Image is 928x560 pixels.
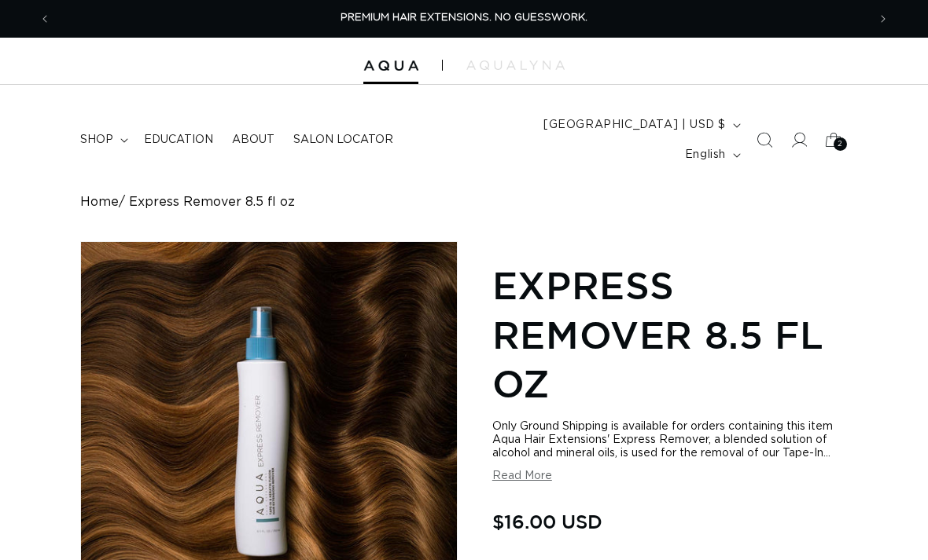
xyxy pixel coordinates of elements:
span: $16.00 USD [492,507,602,536]
button: [GEOGRAPHIC_DATA] | USD $ [534,110,747,140]
summary: shop [71,123,134,156]
h1: Express Remover 8.5 fl oz [492,261,848,408]
span: About [232,133,274,147]
button: Previous announcement [28,4,62,34]
summary: Search [747,123,782,157]
nav: breadcrumbs [80,195,848,210]
span: Express Remover 8.5 fl oz [129,195,295,210]
span: shop [80,133,113,147]
span: [GEOGRAPHIC_DATA] | USD $ [543,117,726,134]
span: English [685,147,726,163]
span: Salon Locator [293,133,393,147]
img: Aqua Hair Extensions [363,60,418,71]
span: PREMIUM HAIR EXTENSIONS. NO GUESSWORK. [341,13,587,23]
button: Read More [492,470,552,483]
div: Only Ground Shipping is available for orders containing this item Aqua Hair Extensions' Express R... [492,420,848,460]
button: English [676,140,747,170]
button: Next announcement [866,4,900,34]
a: Education [134,123,223,156]
span: 2 [838,137,843,151]
img: aqualyna.com [466,60,565,70]
a: Salon Locator [284,123,403,156]
a: About [223,123,284,156]
span: Education [144,133,213,147]
a: Home [80,195,119,210]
